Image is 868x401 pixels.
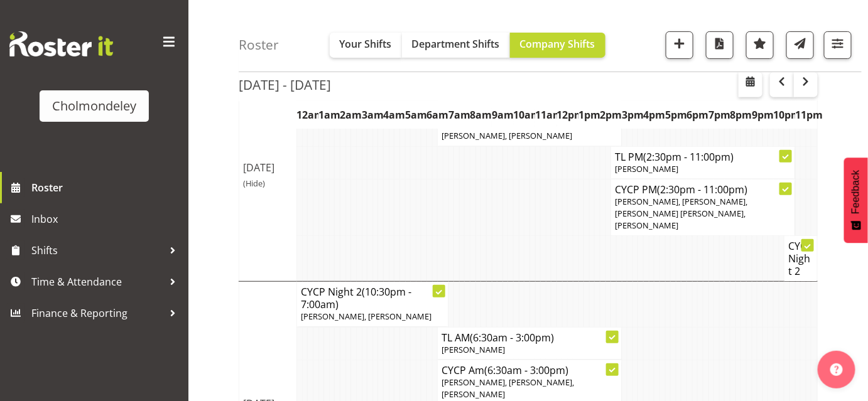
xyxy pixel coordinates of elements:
th: 9pm [752,100,774,129]
img: Rosterit website logo [9,31,113,56]
span: Roster [31,178,182,197]
button: Filter Shifts [824,31,852,59]
button: Company Shifts [510,33,605,58]
span: [PERSON_NAME], [PERSON_NAME] [301,311,431,322]
span: [PERSON_NAME], [PERSON_NAME], [PERSON_NAME] [442,377,574,400]
span: (2:30pm - 11:00pm) [643,150,734,164]
span: [PERSON_NAME], [PERSON_NAME], [PERSON_NAME], [PERSON_NAME] [442,118,574,141]
h4: TL AM [442,331,617,344]
button: Download a PDF of the roster according to the set date range. [706,31,734,59]
th: 10pm [774,100,796,129]
div: Cholmondeley [52,97,136,115]
span: (6:30am - 3:00pm) [484,363,568,377]
span: Finance & Reporting [31,304,163,323]
button: Feedback - Show survey [844,158,868,243]
th: 7am [448,100,470,129]
img: help-xxl-2.png [830,363,843,376]
span: Your Shifts [340,37,392,51]
span: [PERSON_NAME], [PERSON_NAME], [PERSON_NAME] [PERSON_NAME], [PERSON_NAME] [615,196,747,231]
span: Feedback [850,170,862,214]
button: Send a list of all shifts for the selected filtered period to all rostered employees. [786,31,814,59]
span: Shifts [31,241,163,260]
button: Select a specific date within the roster. [739,72,762,97]
th: 5am [405,100,427,129]
th: 2pm [600,100,622,129]
h4: CYCP PM [615,183,791,196]
th: 12am [297,100,319,129]
th: 3pm [622,100,644,129]
th: 8pm [730,100,752,129]
h4: TL PM [615,151,791,163]
h4: Roster [239,38,279,52]
button: Department Shifts [402,33,510,58]
th: 9am [492,100,514,129]
span: (6:30am - 3:00pm) [470,331,554,345]
td: [DATE] [239,68,297,282]
th: 1pm [578,100,600,129]
h4: CYCP Am [442,364,617,377]
h4: CYCP Night 2 [788,240,813,277]
span: Department Shifts [412,37,500,51]
span: (Hide) [243,178,265,189]
th: 6am [427,100,449,129]
th: 6pm [687,100,709,129]
button: Highlight an important date within the roster. [746,31,774,59]
th: 11pm [795,100,817,129]
th: 10am [514,100,536,129]
span: [PERSON_NAME] [442,344,505,355]
span: Company Shifts [520,37,595,51]
button: Your Shifts [330,33,402,58]
th: 5pm [665,100,687,129]
button: Add a new shift [666,31,693,59]
h2: [DATE] - [DATE] [239,77,331,93]
th: 2am [340,100,362,129]
th: 4pm [644,100,666,129]
th: 3am [362,100,384,129]
h4: CYCP Night 2 [301,286,445,311]
span: (2:30pm - 11:00pm) [657,183,747,196]
th: 12pm [557,100,579,129]
th: 1am [318,100,340,129]
th: 8am [470,100,492,129]
th: 11am [535,100,557,129]
span: Inbox [31,210,182,228]
th: 7pm [708,100,730,129]
th: 4am [384,100,406,129]
span: (10:30pm - 7:00am) [301,285,411,311]
span: Time & Attendance [31,272,163,291]
span: [PERSON_NAME] [615,163,678,174]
